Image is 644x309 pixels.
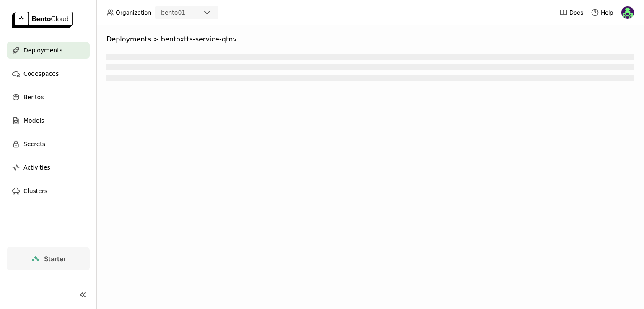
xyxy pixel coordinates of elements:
[23,186,47,196] span: Clusters
[7,112,90,129] a: Models
[116,9,151,16] span: Organization
[161,8,185,17] div: bento01
[7,136,90,152] a: Secrets
[621,6,634,19] img: Marshal AM
[7,42,90,59] a: Deployments
[559,8,583,17] a: Docs
[186,9,187,17] input: Selected bento01.
[106,35,151,44] span: Deployments
[23,45,62,55] span: Deployments
[7,159,90,176] a: Activities
[151,35,161,44] span: >
[161,35,237,44] span: bentoxtts-service-qtnv
[23,162,50,173] span: Activities
[44,255,66,263] span: Starter
[591,8,613,17] div: Help
[7,183,90,199] a: Clusters
[23,92,44,102] span: Bentos
[106,35,634,44] nav: Breadcrumbs navigation
[7,89,90,106] a: Bentos
[7,247,90,270] a: Starter
[23,116,44,126] span: Models
[12,12,73,28] img: logo
[23,69,59,79] span: Codespaces
[601,9,613,16] span: Help
[569,9,583,16] span: Docs
[7,65,90,82] a: Codespaces
[23,139,45,149] span: Secrets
